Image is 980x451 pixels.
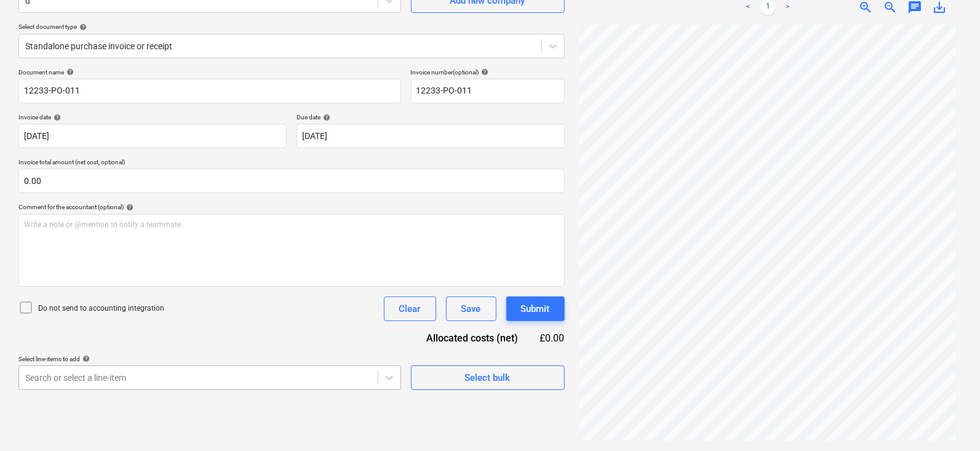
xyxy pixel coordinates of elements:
[521,301,550,317] div: Submit
[297,113,565,121] div: Due date
[18,203,565,211] div: Comment for the accountant (optional)
[18,169,565,193] input: Invoice total amount (net cost, optional)
[18,158,565,169] p: Invoice total amount (net cost, optional)
[446,297,496,321] button: Save
[411,365,565,390] button: Select bulk
[399,301,421,317] div: Clear
[384,297,436,321] button: Clear
[479,68,489,76] span: help
[38,303,164,314] p: Do not send to accounting integration
[461,301,481,317] div: Save
[18,124,287,148] input: Invoice date not specified
[18,113,287,121] div: Invoice date
[18,23,565,31] div: Select document type
[297,124,565,148] input: Due date not specified
[465,370,511,386] div: Select bulk
[405,331,538,345] div: Allocated costs (net)
[18,68,401,76] div: Document name
[411,68,565,76] div: Invoice number (optional)
[411,79,565,103] input: Invoice number
[506,297,565,321] button: Submit
[80,355,90,362] span: help
[538,331,565,345] div: £0.00
[124,204,133,211] span: help
[18,355,401,363] div: Select line-items to add
[918,392,980,451] iframe: Chat Widget
[321,114,330,121] span: help
[51,114,61,121] span: help
[18,79,401,103] input: Document name
[64,68,74,76] span: help
[77,23,87,31] span: help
